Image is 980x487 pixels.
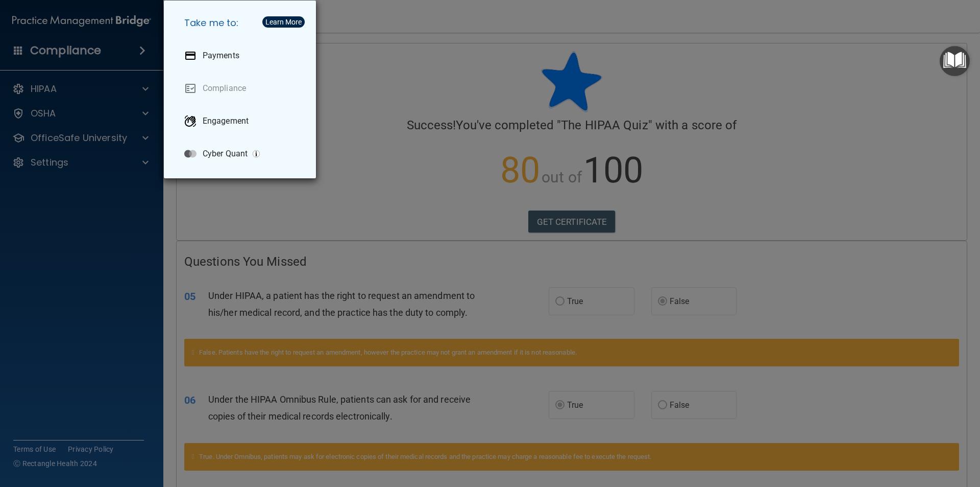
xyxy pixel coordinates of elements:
[176,74,308,103] a: Compliance
[203,149,248,159] p: Cyber Quant
[203,51,239,61] p: Payments
[176,41,308,70] a: Payments
[176,107,308,135] a: Engagement
[262,16,305,28] button: Learn More
[176,140,308,168] a: Cyber Quant
[929,416,968,455] iframe: Drift Widget Chat Controller
[176,9,308,37] h5: Take me to:
[940,46,970,76] button: Open Resource Center
[265,18,302,26] div: Learn More
[203,116,249,126] p: Engagement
